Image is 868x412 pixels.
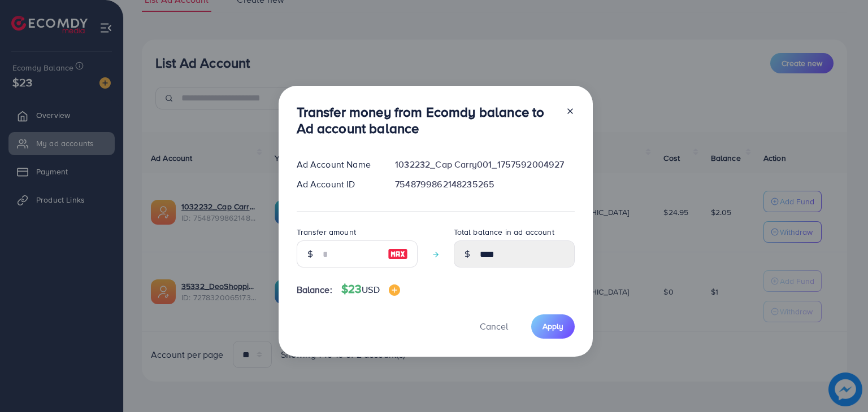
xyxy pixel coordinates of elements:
img: image [389,284,400,296]
h4: $23 [341,282,400,296]
button: Cancel [466,314,522,339]
div: 1032232_Cap Carry001_1757592004927 [386,158,583,171]
div: Ad Account Name [288,158,387,171]
div: 7548799862148235265 [386,178,583,191]
label: Transfer amount [297,226,356,238]
span: Apply [542,321,563,332]
h3: Transfer money from Ecomdy balance to Ad account balance [297,104,557,137]
button: Apply [531,314,575,339]
div: Ad Account ID [288,178,387,191]
img: image [388,247,408,261]
span: USD [362,283,379,296]
label: Total balance in ad account [454,226,554,238]
span: Balance: [297,283,332,296]
span: Cancel [480,320,508,332]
